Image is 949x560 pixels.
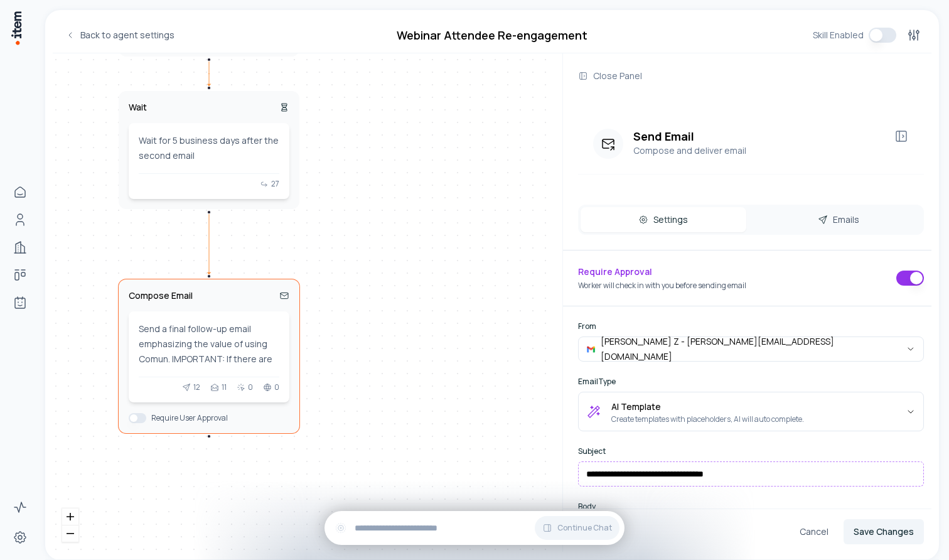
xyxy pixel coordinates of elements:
[790,519,839,544] button: Cancel
[151,412,228,423] h6: Require User Approval
[578,321,924,331] label: From
[8,235,33,260] a: Companies
[8,525,33,550] a: Settings
[129,101,147,113] h5: Wait
[8,290,33,315] a: Agents
[578,280,746,291] h6: Worker will check in with you before sending email
[248,382,253,392] span: 0
[581,207,746,232] button: Settings
[869,28,896,43] button: Toggle workflow
[119,279,299,433] div: Compose EmailSend a final follow-up email emphasizing the value of using Comun. IMPORTANT: If the...
[129,289,193,301] h5: Compose Email
[139,321,279,367] div: Send a final follow-up email emphasizing the value of using Comun. IMPORTANT: If there are any pr...
[844,519,924,544] button: Save Changes
[119,91,299,209] div: WaitWait for 5 business days after the second email27
[535,516,619,540] button: Continue Chat
[139,133,279,163] div: Wait for 5 business days after the second email
[833,213,859,226] p: Emails
[756,207,922,232] button: Emails
[193,382,200,392] span: 12
[578,502,924,512] label: Body
[62,525,78,542] button: zoom out
[222,382,227,392] span: 11
[633,144,884,158] p: Compose and deliver email
[557,523,612,533] span: Continue Chat
[347,26,636,44] h2: Webinar Attendee Re-engagement
[8,262,33,288] a: Deals
[578,377,924,387] label: Email Type
[813,29,864,41] span: Skill Enabled
[62,509,78,525] button: zoom in
[633,129,884,144] h3: Send Email
[578,266,746,277] h5: Require Approval
[578,63,642,89] button: Close Panel
[8,207,33,232] a: People
[593,70,642,82] p: Close Panel
[58,24,182,46] a: Back to agent settings
[324,511,625,545] div: Continue Chat
[10,10,23,46] img: Item Brain Logo
[271,179,279,189] span: 27
[8,180,33,205] a: Home
[578,446,924,456] label: Subject
[653,213,688,226] p: Settings
[8,495,33,520] a: Activity
[274,382,279,392] span: 0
